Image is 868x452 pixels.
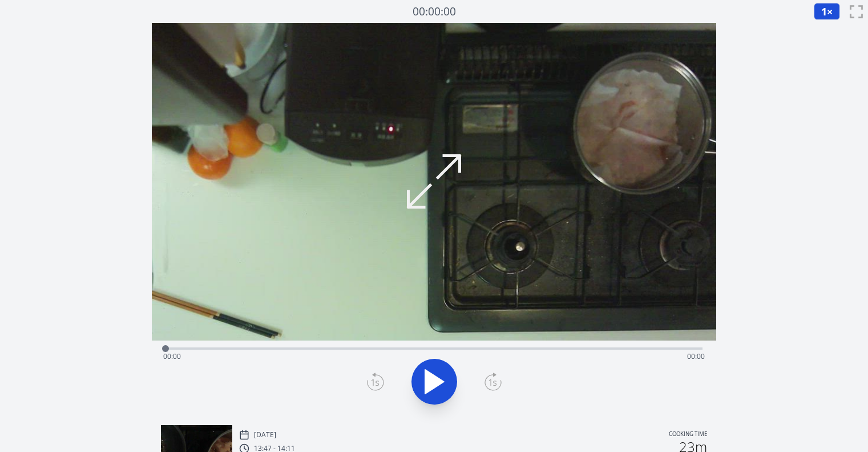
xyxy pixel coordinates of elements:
[821,5,827,18] span: 1
[669,430,707,440] p: Cooking time
[413,3,456,20] a: 00:00:00
[687,351,705,361] span: 00:00
[814,3,840,20] button: 1×
[254,430,276,439] p: [DATE]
